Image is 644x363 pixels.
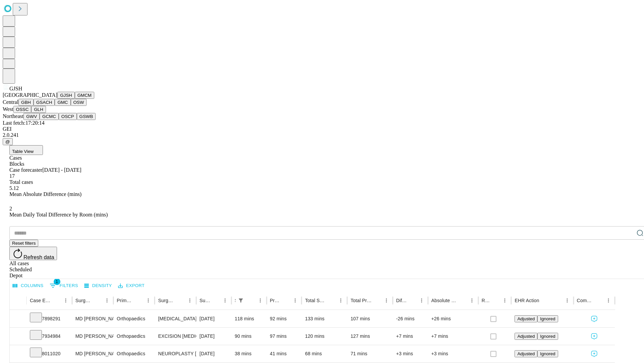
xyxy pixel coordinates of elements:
button: Expand [13,313,23,325]
div: Comments [577,298,594,303]
button: Select columns [11,281,45,291]
div: 2.0.241 [3,132,641,138]
div: Difference [396,298,407,303]
span: Adjusted [517,351,535,356]
button: Sort [211,296,220,305]
div: 1 active filter [236,296,246,305]
button: Menu [467,296,477,305]
button: Menu [500,296,509,305]
span: West [3,106,13,112]
button: Sort [134,296,144,305]
div: NEUROPLASTY [MEDICAL_DATA] AT [GEOGRAPHIC_DATA] [158,345,193,362]
div: +3 mins [396,345,425,362]
button: Show filters [48,280,80,291]
button: Adjusted [515,350,537,357]
button: @ [3,138,13,145]
button: Show filters [236,296,246,305]
button: GLH [31,106,46,113]
div: 107 mins [351,310,389,327]
div: [MEDICAL_DATA] MEDIAL AND LATERAL MENISCECTOMY [158,310,193,327]
button: GSACH [34,99,55,106]
button: Ignored [537,333,558,340]
span: GJSH [9,86,22,91]
button: Menu [336,296,345,305]
button: Adjusted [515,315,537,322]
div: 118 mins [235,310,263,327]
button: GMCM [75,92,94,99]
button: Export [116,281,146,291]
button: Sort [327,296,336,305]
div: Orthopaedics [117,310,151,327]
button: GWV [23,113,40,120]
span: 1 [54,278,60,285]
div: +7 mins [431,328,475,345]
button: Sort [176,296,185,305]
div: Scheduled In Room Duration [235,298,235,303]
button: Sort [246,296,256,305]
div: Predicted In Room Duration [270,298,281,303]
button: Menu [185,296,195,305]
button: Ignored [537,350,558,357]
button: Sort [491,296,500,305]
div: Surgeon Name [75,298,92,303]
div: Surgery Name [158,298,175,303]
div: [DATE] [200,328,228,345]
button: Sort [408,296,417,305]
button: GJSH [57,92,75,99]
button: Table View [9,145,43,155]
div: 8011020 [30,345,69,362]
span: Case forecaster [9,167,42,173]
div: 127 mins [351,328,389,345]
div: GEI [3,126,641,132]
span: @ [5,139,10,144]
button: Sort [93,296,102,305]
div: [DATE] [200,310,228,327]
button: Expand [13,331,23,342]
div: EHR Action [515,298,539,303]
button: OSCP [59,113,77,120]
button: Expand [13,348,23,360]
button: Menu [256,296,265,305]
button: Menu [290,296,300,305]
div: 71 mins [351,345,389,362]
span: Central [3,99,18,105]
button: Menu [102,296,112,305]
div: 68 mins [305,345,344,362]
button: Reset filters [9,240,38,247]
button: Sort [540,296,549,305]
div: Total Scheduled Duration [305,298,326,303]
div: 7898291 [30,310,69,327]
div: 97 mins [270,328,299,345]
button: GSWB [77,113,96,120]
button: Adjusted [515,333,537,340]
button: Sort [458,296,467,305]
span: Ignored [540,334,555,339]
button: Menu [61,296,70,305]
span: Ignored [540,316,555,321]
span: 17 [9,173,15,179]
div: 120 mins [305,328,344,345]
button: Menu [144,296,153,305]
div: Total Predicted Duration [351,298,372,303]
button: OSSC [13,106,32,113]
span: 5.12 [9,185,19,191]
div: Resolved in EHR [482,298,490,303]
div: Orthopaedics [117,345,151,362]
button: Menu [220,296,230,305]
span: Adjusted [517,316,535,321]
div: +7 mins [396,328,425,345]
button: GBH [18,99,34,106]
button: Refresh data [9,247,57,260]
div: EXCISION [MEDICAL_DATA] WRIST [158,328,193,345]
span: [GEOGRAPHIC_DATA] [3,92,57,98]
div: 7934984 [30,328,69,345]
div: +26 mins [431,310,475,327]
button: Sort [281,296,290,305]
button: GCMC [40,113,59,120]
span: Last fetch: 17:20:14 [3,120,45,126]
span: Adjusted [517,334,535,339]
div: MD [PERSON_NAME] [PERSON_NAME] [75,328,110,345]
span: [DATE] - [DATE] [42,167,81,173]
button: Sort [594,296,604,305]
div: Absolute Difference [431,298,457,303]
